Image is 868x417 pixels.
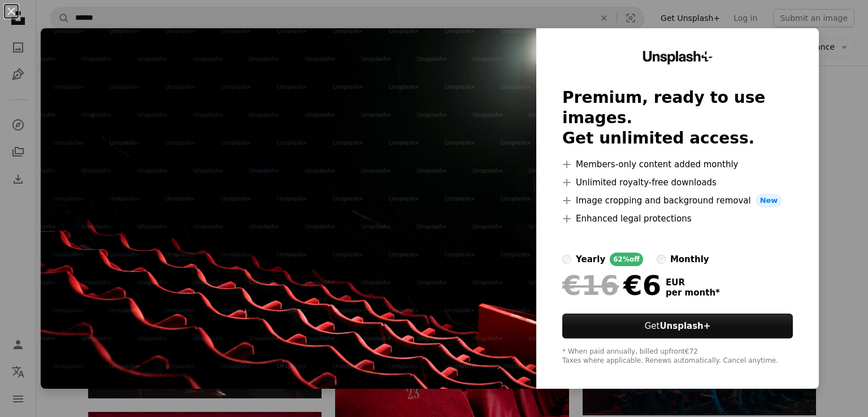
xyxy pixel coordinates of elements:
div: 62% off [610,253,643,266]
li: Enhanced legal protections [562,212,793,225]
input: yearly62%off [562,255,571,264]
div: yearly [576,253,605,266]
li: Unlimited royalty-free downloads [562,176,793,189]
button: GetUnsplash+ [562,314,793,338]
span: New [756,194,783,207]
div: monthly [670,253,709,266]
span: EUR [666,277,720,288]
div: €6 [562,271,661,300]
div: * When paid annually, billed upfront €72 Taxes where applicable. Renews automatically. Cancel any... [562,347,793,366]
input: monthly [657,255,666,264]
li: Image cropping and background removal [562,194,793,207]
h2: Premium, ready to use images. Get unlimited access. [562,88,793,149]
span: €16 [562,271,619,300]
strong: Unsplash+ [659,321,710,331]
span: per month * [666,288,720,298]
li: Members-only content added monthly [562,158,793,171]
